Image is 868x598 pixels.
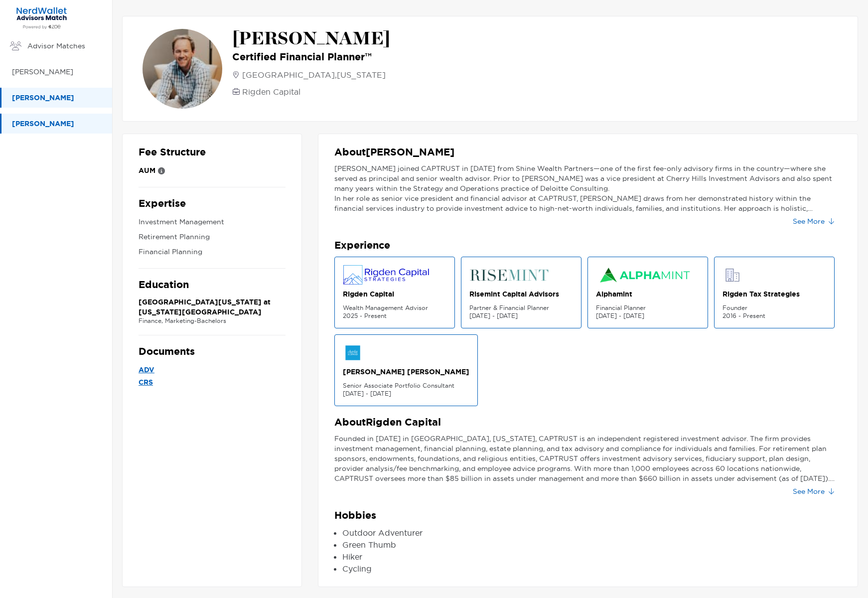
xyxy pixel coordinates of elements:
[139,164,155,177] p: AUM
[334,193,842,213] p: In her role as senior vice president and financial advisor at CAPTRUST, [PERSON_NAME] draws from ...
[139,345,286,358] p: Documents
[139,297,286,317] p: [GEOGRAPHIC_DATA][US_STATE] at [US_STATE][GEOGRAPHIC_DATA]
[343,390,469,398] p: [DATE] - [DATE]
[785,483,842,499] button: See More
[12,92,102,104] p: [PERSON_NAME]
[343,382,469,390] p: Senior Associate Portfolio Consultant
[469,312,573,320] p: [DATE] - [DATE]
[342,551,842,563] li: Hiker
[469,265,549,285] img: firm logo
[139,216,286,228] p: Investment Management
[469,304,573,312] p: Partner & Financial Planner
[785,213,842,229] button: See More
[334,509,842,522] p: Hobbies
[723,289,826,299] p: Rigden Tax Strategies
[342,527,842,539] li: Outdoor Adventurer
[139,146,286,158] p: Fee Structure
[139,279,286,291] p: Education
[139,376,286,389] a: CRS
[334,416,842,429] p: About Rigden Capital
[596,312,700,320] p: [DATE] - [DATE]
[242,69,386,81] p: [GEOGRAPHIC_DATA] , [US_STATE]
[12,6,71,29] img: Zoe Financial
[342,539,842,551] li: Green Thumb
[27,40,102,52] p: Advisor Matches
[334,163,842,193] p: [PERSON_NAME] joined CAPTRUST in [DATE] from Shine Wealth Partners—one of the first fee-only advi...
[334,146,842,158] p: About [PERSON_NAME]
[723,265,742,285] img: firm logo
[139,197,286,210] p: Expertise
[596,265,696,285] img: firm logo
[343,289,446,299] p: Rigden Capital
[139,317,286,325] p: Finance, Marketing - Bachelors
[242,86,300,98] p: Rigden Capital
[12,118,102,130] p: [PERSON_NAME]
[469,289,573,299] p: Risemint Capital Advisors
[343,343,363,363] img: firm logo
[139,364,286,376] a: ADV
[723,312,826,320] p: 2016 - Present
[232,29,390,49] p: [PERSON_NAME]
[596,289,700,299] p: Alphamint
[596,304,700,312] p: Financial Planner
[232,51,390,63] p: Certified Financial Planner™
[12,66,102,78] p: [PERSON_NAME]
[343,304,446,312] p: Wealth Management Advisor
[334,239,842,252] p: Experience
[343,312,446,320] p: 2025 - Present
[143,29,222,109] img: avatar
[343,367,469,377] p: [PERSON_NAME] [PERSON_NAME]
[723,304,826,312] p: Founder
[343,265,429,285] img: firm logo
[342,563,842,575] li: Cycling
[139,246,286,258] p: Financial Planning
[139,231,286,243] p: Retirement Planning
[334,434,842,483] p: Founded in [DATE] in [GEOGRAPHIC_DATA], [US_STATE], CAPTRUST is an independent registered investm...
